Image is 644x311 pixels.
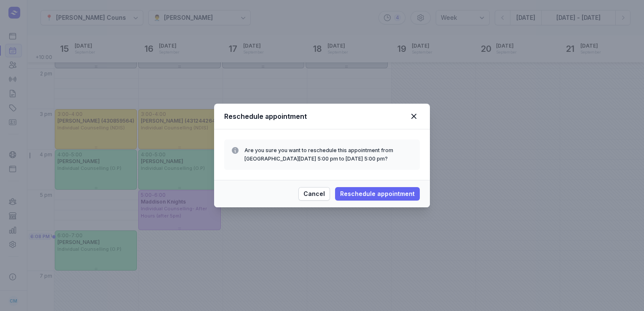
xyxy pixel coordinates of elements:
span: Reschedule appointment [340,189,415,199]
div: Reschedule appointment [224,111,408,121]
button: Reschedule appointment [335,187,420,201]
span: Cancel [303,189,325,199]
div: Are you sure you want to reschedule this appointment from [GEOGRAPHIC_DATA][DATE] 5:00 pm to [DAT... [244,146,413,163]
button: Cancel [298,187,330,201]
